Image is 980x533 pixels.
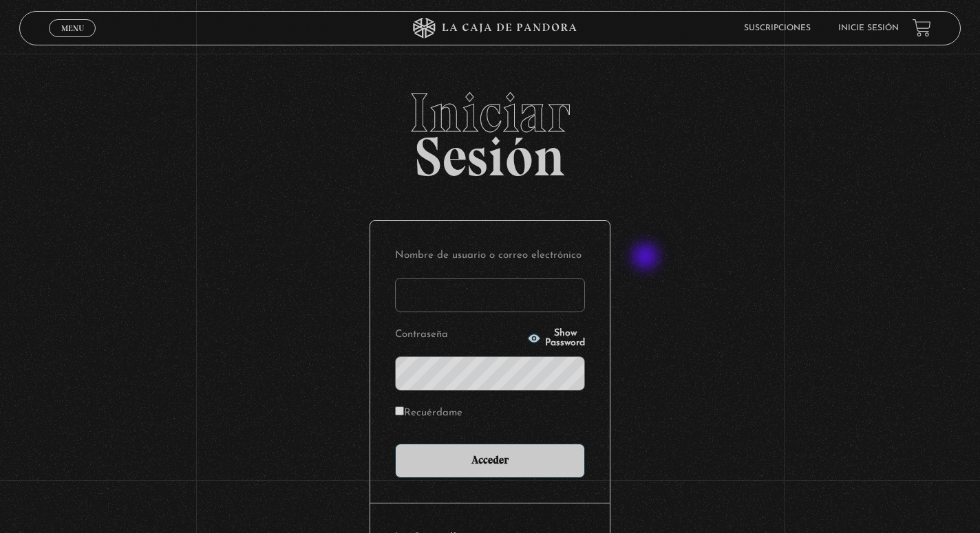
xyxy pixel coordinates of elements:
h2: Sesión [19,85,960,173]
a: View your shopping cart [913,19,931,37]
a: Inicie sesión [838,24,899,32]
label: Recuérdame [395,403,462,424]
label: Nombre de usuario o correo electrónico [395,246,585,267]
span: Menu [61,24,84,32]
input: Acceder [395,444,585,478]
a: Suscripciones [744,24,811,32]
label: Contraseña [395,325,523,346]
span: Cerrar [56,35,89,45]
button: Show Password [527,329,585,348]
span: Iniciar [19,85,960,140]
span: Show Password [545,329,585,348]
input: Recuérdame [395,406,404,415]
